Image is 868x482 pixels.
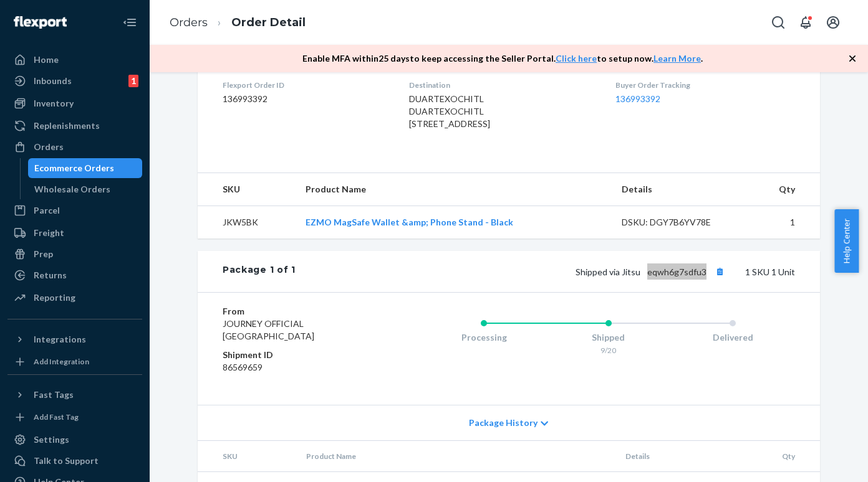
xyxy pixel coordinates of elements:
[7,50,142,70] a: Home
[469,417,538,429] span: Package History
[28,179,143,199] a: Wholesale Orders
[821,10,846,35] button: Open account menu
[34,141,64,153] div: Orders
[749,206,820,239] td: 1
[615,80,795,90] dt: Buyer Order Tracking
[296,263,795,280] div: 1 SKU 1 Unit
[231,16,306,29] a: Order Detail
[34,248,53,260] div: Prep
[34,204,60,217] div: Parcel
[766,10,791,35] button: Open Search Box
[170,16,208,29] a: Orders
[223,93,389,105] dd: 136993392
[302,52,703,65] p: Enable MFA within 25 days to keep accessing the Seller Portal. to setup now. .
[34,162,114,174] div: Ecommerce Orders
[7,354,142,369] a: Add Integration
[34,269,67,281] div: Returns
[34,433,69,446] div: Settings
[128,75,138,87] div: 1
[34,54,59,66] div: Home
[34,389,74,401] div: Fast Tags
[223,80,389,90] dt: Flexport Order ID
[7,223,142,243] a: Freight
[34,412,79,422] div: Add Fast Tag
[7,93,142,113] a: Inventory
[34,97,74,110] div: Inventory
[7,265,142,285] a: Returns
[34,227,64,239] div: Freight
[7,244,142,264] a: Prep
[223,349,372,361] dt: Shipment ID
[34,291,75,304] div: Reporting
[7,288,142,308] a: Reporting
[296,173,612,206] th: Product Name
[198,173,296,206] th: SKU
[647,267,706,277] a: eqwh6g7sdfu3
[223,318,314,341] span: JOURNEY OFFICIAL [GEOGRAPHIC_DATA]
[198,206,296,239] td: JKW5BK
[834,209,859,273] button: Help Center
[34,455,99,467] div: Talk to Support
[749,173,820,206] th: Qty
[14,16,67,29] img: Flexport logo
[223,263,296,280] div: Package 1 of 1
[7,116,142,136] a: Replenishments
[34,75,72,87] div: Inbounds
[409,80,595,90] dt: Destination
[198,441,296,472] th: SKU
[7,451,142,471] a: Talk to Support
[576,267,728,277] span: Shipped via Jitsu
[653,53,701,64] a: Learn More
[7,385,142,405] button: Fast Tags
[546,331,671,344] div: Shipped
[306,217,513,227] a: EZMO MagSafe Wallet &amp; Phone Stand - Black
[409,93,490,129] span: DUARTEXOCHITL DUARTEXOCHITL [STREET_ADDRESS]
[117,10,142,35] button: Close Navigation
[160,4,316,41] ol: breadcrumbs
[7,329,142,349] button: Integrations
[34,120,100,132] div: Replenishments
[615,441,753,472] th: Details
[34,356,89,367] div: Add Integration
[612,173,749,206] th: Details
[556,53,597,64] a: Click here
[670,331,795,344] div: Delivered
[34,333,86,346] div: Integrations
[7,201,142,220] a: Parcel
[296,441,615,472] th: Product Name
[223,305,372,318] dt: From
[7,137,142,157] a: Orders
[7,410,142,425] a: Add Fast Tag
[711,263,728,280] button: Copy tracking number
[753,441,820,472] th: Qty
[7,430,142,450] a: Settings
[422,331,546,344] div: Processing
[28,158,143,178] a: Ecommerce Orders
[546,345,671,356] div: 9/20
[615,93,660,104] a: 136993392
[223,361,372,374] dd: 86569659
[7,71,142,91] a: Inbounds1
[622,216,739,229] div: DSKU: DGY7B6YV78E
[793,10,818,35] button: Open notifications
[34,183,110,196] div: Wholesale Orders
